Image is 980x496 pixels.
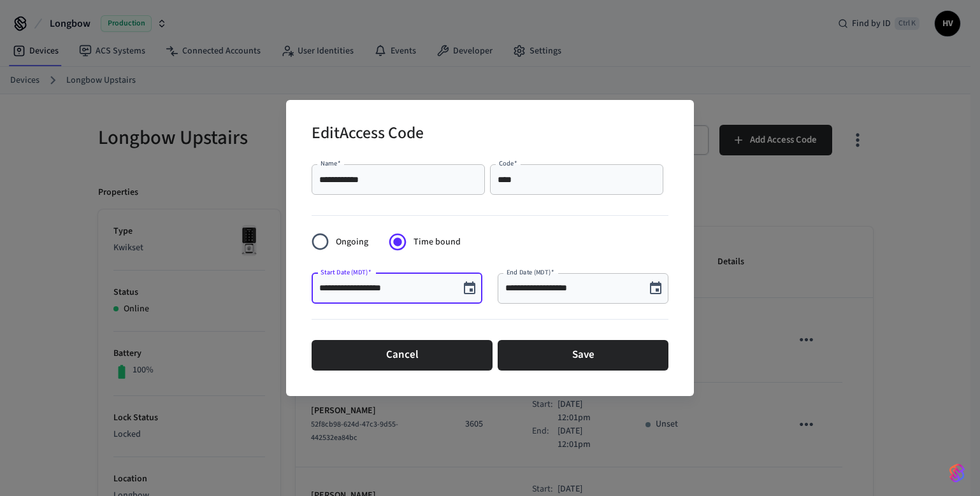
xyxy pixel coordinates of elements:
button: Choose date, selected date is Sep 8, 2025 [457,276,482,301]
span: Ongoing [336,236,368,249]
label: End Date (MDT) [507,267,554,277]
h2: Edit Access Code [312,115,424,154]
img: SeamLogoGradient.69752ec5.svg [949,463,965,483]
button: Choose date, selected date is Sep 11, 2025 [643,276,668,301]
button: Save [498,340,668,371]
label: Start Date (MDT) [321,267,371,277]
label: Code [499,159,517,168]
label: Name [321,159,341,168]
span: Time bound [414,236,461,249]
button: Cancel [312,340,493,371]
